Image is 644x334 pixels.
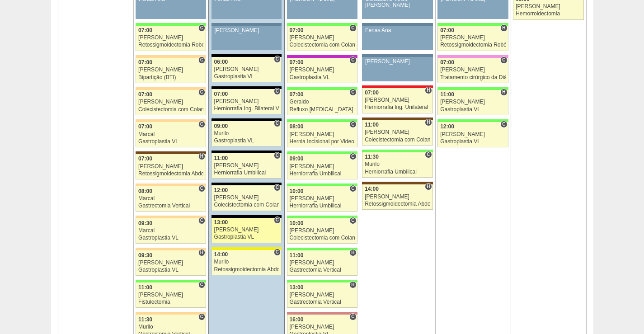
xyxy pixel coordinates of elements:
a: C 08:00 Marcal Gastrectomia Vertical [136,186,206,212]
div: [PERSON_NAME] [440,99,506,105]
a: H 11:00 [PERSON_NAME] Colecistectomia com Colangiografia VL [362,120,432,146]
div: Key: Maria Braido [287,55,357,58]
a: C 10:00 [PERSON_NAME] Herniorrafia Umbilical [287,186,357,212]
div: Herniorrafia Ing. Bilateral VL [214,106,279,112]
span: Consultório [198,313,205,320]
div: Murilo [138,324,203,330]
div: Key: Brasil [136,23,206,26]
div: Key: Brasil [287,87,357,90]
span: Consultório [198,24,205,32]
a: [PERSON_NAME] [212,26,282,50]
div: [PERSON_NAME] [290,292,355,298]
a: H 07:00 [PERSON_NAME] Retossigmoidectomia Robótica [437,26,508,51]
span: 07:00 [138,155,152,162]
div: Gastroplastia VL [138,267,203,273]
div: Gastrectomia Vertical [290,267,355,273]
span: 06:00 [214,59,228,65]
a: H 07:00 [PERSON_NAME] Herniorrafia Ing. Unilateral VL [362,88,432,113]
div: Colecistectomia com Colangiografia VL [290,235,355,241]
span: Consultório [349,153,356,160]
span: Consultório [349,185,356,192]
div: Key: Brasil [287,183,357,186]
a: C 07:00 [PERSON_NAME] Colecistectomia com Colangiografia VL [287,26,357,51]
div: Key: Bartira [136,216,206,218]
a: C 07:00 [PERSON_NAME] Retossigmoidectomia Robótica [136,26,206,51]
a: C 08:00 [PERSON_NAME] Hernia Incisional por Video [287,122,357,147]
span: Consultório [198,56,205,64]
div: [PERSON_NAME] [365,59,430,65]
div: Gastroplastia VL [290,75,355,80]
div: [PERSON_NAME] [365,129,430,135]
a: C 11:00 [PERSON_NAME] Herniorrafia Umbilical [212,153,282,179]
div: Gastrectomia Vertical [138,203,203,209]
div: Retossigmoidectomia Robótica [138,42,203,48]
span: Consultório [349,24,356,32]
span: 08:00 [290,123,304,130]
div: Key: Blanc [212,183,282,185]
div: Murilo [214,131,279,136]
span: Consultório [349,121,356,128]
div: Gastroplastia VL [440,139,506,145]
div: Key: Blanc [212,215,282,218]
span: 13:00 [290,284,304,291]
a: C 07:00 [PERSON_NAME] Herniorrafia Ing. Bilateral VL [212,89,282,114]
span: Consultório [500,56,507,64]
span: 10:00 [290,188,304,194]
a: H 11:00 [PERSON_NAME] Gastroplastia VL [437,90,508,115]
span: 07:00 [290,59,304,66]
div: [PERSON_NAME] [214,163,279,169]
div: Gastrectomia Vertical [290,299,355,305]
a: H 14:00 [PERSON_NAME] Retossigmoidectomia Abdominal VL [362,184,432,210]
div: [PERSON_NAME] [138,260,203,266]
span: Consultório [198,121,205,128]
div: Key: Brasil [437,119,508,122]
div: Key: Santa Helena [287,312,357,315]
div: Key: Brasil [362,150,432,152]
span: 10:00 [290,220,304,226]
a: C 09:00 Murilo Gastroplastia VL [212,121,282,146]
a: C 07:00 [PERSON_NAME] Bipartição (BTI) [136,58,206,83]
div: Key: Brasil [437,87,508,90]
a: C 07:00 [PERSON_NAME] Tratamento cirúrgico da Diástase do reto abdomem [437,58,508,83]
span: Consultório [274,88,281,95]
div: [PERSON_NAME] [138,67,203,73]
a: C 11:30 Murilo Herniorrafia Umbilical [362,152,432,178]
span: Consultório [349,89,356,96]
div: Retossigmoidectomia Abdominal VL [138,171,203,177]
span: Consultório [198,281,205,288]
div: [PERSON_NAME] [138,99,203,105]
span: Consultório [198,89,205,96]
span: 07:00 [138,123,152,130]
span: 09:30 [138,252,152,259]
span: Hospital [500,24,507,32]
div: [PERSON_NAME] [214,227,279,233]
span: 12:00 [214,187,228,193]
a: H 11:00 [PERSON_NAME] Gastrectomia Vertical [287,250,357,276]
div: Key: Blanc [212,118,282,121]
a: H 13:00 [PERSON_NAME] Gastrectomia Vertical [287,282,357,308]
div: Murilo [214,259,279,265]
div: Colecistectomia com Colangiografia VL [138,107,203,113]
span: Hospital [425,119,432,126]
div: Key: Blanc [212,54,282,57]
div: Herniorrafia Umbilical [365,169,430,175]
span: 07:00 [290,91,304,98]
a: H 09:30 [PERSON_NAME] Gastroplastia VL [136,250,206,276]
span: 11:30 [138,316,152,323]
a: C 13:00 [PERSON_NAME] Gastroplastia VL [212,218,282,243]
div: [PERSON_NAME] [215,28,279,33]
div: Bipartição (BTI) [138,75,203,80]
div: Herniorrafia Umbilical [290,203,355,209]
div: Herniorrafia Ing. Unilateral VL [365,104,430,110]
div: Key: Assunção [362,85,432,88]
span: Hospital [349,249,356,256]
span: Hospital [198,249,205,256]
div: Geraldo [290,99,355,105]
span: 07:00 [138,59,152,66]
div: [PERSON_NAME] [290,35,355,41]
span: 11:00 [290,252,304,259]
span: 12:00 [440,123,454,130]
div: Key: Bartira [136,87,206,90]
div: Key: Santa Rita [212,247,282,250]
div: Gastroplastia VL [214,74,279,80]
